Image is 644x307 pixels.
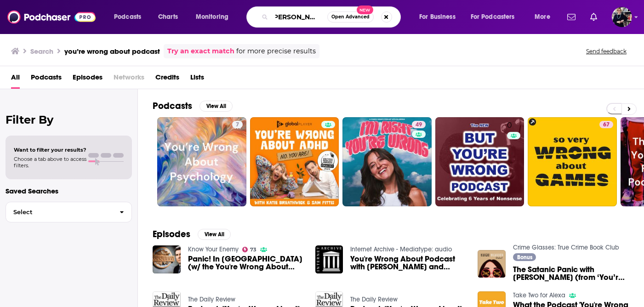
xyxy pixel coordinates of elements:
[108,10,153,24] button: open menu
[114,70,144,89] span: Networks
[507,121,521,203] div: 0
[612,7,632,27] img: User Profile
[419,11,456,23] span: For Business
[73,70,103,89] a: Episodes
[612,7,632,27] button: Show profile menu
[158,11,178,23] span: Charts
[350,245,452,253] a: Internet Archive - Mediatype: audio
[236,46,316,57] span: for more precise results
[416,120,422,130] span: 49
[153,100,233,112] a: PodcastsView All
[232,121,243,128] a: 7
[478,250,506,278] img: The Satanic Panic with Sarah Marshall (from ‘You’re Wrong About’ Podcast)
[242,247,257,252] a: 73
[6,209,112,215] span: Select
[11,70,20,89] a: All
[350,296,398,303] a: The Daily Review
[188,255,304,271] span: Panic! In [GEOGRAPHIC_DATA] (w/ the You're Wrong About podcast)
[157,117,246,206] a: 7
[528,117,617,206] a: 67
[603,120,610,130] span: 67
[255,6,410,28] div: Search podcasts, credits, & more...
[31,70,62,89] a: Podcasts
[513,266,629,281] a: The Satanic Panic with Sarah Marshall (from ‘You’re Wrong About’ Podcast)
[153,245,181,273] img: Panic! In America (w/ the You're Wrong About podcast)
[465,10,528,24] button: open menu
[315,245,343,273] img: You're Wrong About Podcast with Sarah Marshall and Matthew Hobbes
[583,47,629,55] button: Send feedback
[196,11,228,23] span: Monitoring
[513,266,629,281] span: The Satanic Panic with [PERSON_NAME] (from ‘You’re Wrong About’ Podcast)
[413,10,467,24] button: open menu
[167,46,234,57] a: Try an exact match
[350,255,467,271] span: You're Wrong About Podcast with [PERSON_NAME] and [PERSON_NAME]
[535,11,550,23] span: More
[152,10,183,24] a: Charts
[272,10,327,24] input: Search podcasts, credits, & more...
[14,156,86,169] span: Choose a tab above to access filters.
[155,70,179,89] a: Credits
[64,47,160,56] h3: you’re wrong about podcast
[114,11,141,23] span: Podcasts
[6,187,132,195] p: Saved Searches
[188,245,239,253] a: Know Your Enemy
[189,10,240,24] button: open menu
[7,8,96,26] img: Podchaser - Follow, Share and Rate Podcasts
[435,117,524,206] a: 0
[199,101,233,112] button: View All
[612,7,632,27] span: Logged in as ndewey
[599,121,613,128] a: 67
[513,244,619,251] a: Crime Glasses: True Crime Book Club
[30,47,53,56] h3: Search
[6,113,132,126] h2: Filter By
[153,100,192,112] h2: Podcasts
[6,202,132,222] button: Select
[188,255,304,271] a: Panic! In America (w/ the You're Wrong About podcast)
[587,9,601,25] a: Show notifications dropdown
[513,291,565,299] a: Take Two for Alexa
[564,9,579,25] a: Show notifications dropdown
[342,117,432,206] a: 49
[357,6,373,14] span: New
[528,10,562,24] button: open menu
[236,120,239,130] span: 7
[327,11,374,23] button: Open AdvancedNew
[153,228,190,240] h2: Episodes
[14,147,86,153] span: Want to filter your results?
[250,248,256,252] span: 73
[412,121,426,128] a: 49
[471,11,515,23] span: For Podcasters
[350,255,467,271] a: You're Wrong About Podcast with Sarah Marshall and Matthew Hobbes
[190,70,204,89] a: Lists
[331,15,370,19] span: Open Advanced
[198,229,231,240] button: View All
[188,296,235,303] a: The Daily Review
[153,228,231,240] a: EpisodesView All
[517,255,532,260] span: Bonus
